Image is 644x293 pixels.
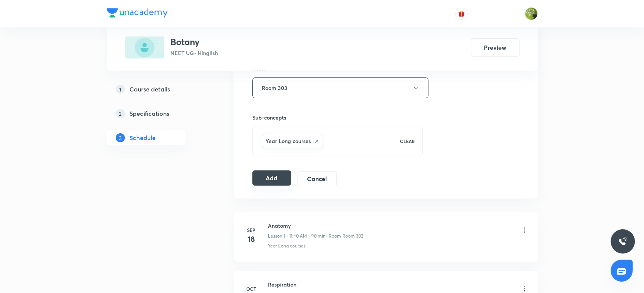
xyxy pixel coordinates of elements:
[107,82,210,97] a: 1Course details
[268,233,326,239] p: Lesson 1 • 11:40 AM • 90 min
[129,133,156,142] h5: Schedule
[252,77,428,98] button: Room 303
[252,113,423,121] h6: Sub-concepts
[116,109,125,118] p: 2
[266,137,311,145] h6: Year Long courses
[458,10,465,17] img: avatar
[244,233,259,245] h4: 18
[244,285,259,292] h6: Oct
[268,280,364,288] h6: Respiration
[471,38,520,57] button: Preview
[129,85,170,94] h5: Course details
[107,8,168,19] a: Company Logo
[129,109,169,118] h5: Specifications
[116,85,125,94] p: 1
[297,171,336,186] button: Cancel
[455,8,468,20] button: avatar
[244,227,259,233] h6: Sep
[116,133,125,142] p: 3
[525,7,538,20] img: Gaurav Uppal
[252,170,291,186] button: Add
[125,36,164,58] img: EAFFDE70-DFCE-4AB0-AAA4-6E6F332ABA12_plus.png
[618,237,627,246] img: ttu
[326,233,363,239] p: • Room Room 302
[107,8,168,17] img: Company Logo
[170,36,218,47] h3: Botany
[268,222,363,230] h6: Anatomy
[268,243,305,249] p: Year Long courses
[107,106,210,121] a: 2Specifications
[400,138,415,145] p: CLEAR
[170,49,218,57] p: NEET UG • Hinglish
